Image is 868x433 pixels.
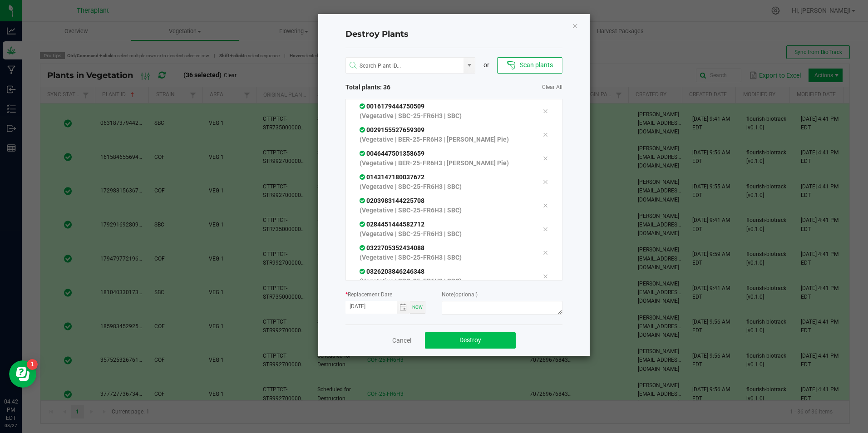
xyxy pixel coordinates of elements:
input: Date [345,301,397,312]
div: Remove tag [536,200,555,211]
span: 0322705352434088 [360,244,424,251]
iframe: Resource center unread badge [27,359,38,370]
span: In Sync [360,197,366,204]
span: Toggle calendar [397,301,410,314]
p: (Vegetative | SBC-25-FR6H3 | SBC) [360,276,529,286]
div: Remove tag [536,177,555,187]
p: (Vegetative | BER-25-FR6H3 | [PERSON_NAME] Pie) [360,135,529,144]
span: 0326203846246348 [360,268,424,275]
button: Destroy [425,332,516,349]
span: 0046447501358659 [360,150,424,157]
span: 0029155527659309 [360,126,424,133]
p: (Vegetative | SBC-25-FR6H3 | SBC) [360,229,529,239]
span: In Sync [360,173,366,181]
span: In Sync [360,150,366,157]
div: Remove tag [536,106,555,117]
span: In Sync [360,221,366,228]
p: (Vegetative | SBC-25-FR6H3 | SBC) [360,206,529,215]
p: (Vegetative | SBC-25-FR6H3 | SBC) [360,111,529,121]
button: Scan plants [497,57,562,74]
label: Note [442,290,478,299]
h4: Destroy Plants [345,29,562,40]
p: (Vegetative | SBC-25-FR6H3 | SBC) [360,253,529,262]
div: or [475,60,497,70]
a: Cancel [392,336,411,345]
iframe: Resource center [9,360,36,388]
span: 0203983144225708 [360,197,424,204]
span: Now [412,305,423,310]
span: Total plants: 36 [345,83,454,92]
div: Remove tag [536,153,555,164]
div: Remove tag [536,224,555,235]
p: (Vegetative | BER-25-FR6H3 | [PERSON_NAME] Pie) [360,158,529,168]
label: Replacement Date [345,290,392,299]
span: (optional) [454,291,478,298]
span: In Sync [360,268,366,275]
span: 0016179444750509 [360,103,424,110]
div: Remove tag [536,129,555,140]
span: In Sync [360,126,366,133]
p: (Vegetative | SBC-25-FR6H3 | SBC) [360,182,529,192]
input: NO DATA FOUND [346,58,464,74]
span: In Sync [360,244,366,251]
div: Remove tag [536,247,555,258]
span: 0143147180037672 [360,173,424,181]
span: 0284451444582712 [360,221,424,228]
span: In Sync [360,103,366,110]
a: Clear All [542,84,562,91]
button: Close [572,20,578,31]
div: Remove tag [536,271,555,282]
span: Destroy [459,336,481,344]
